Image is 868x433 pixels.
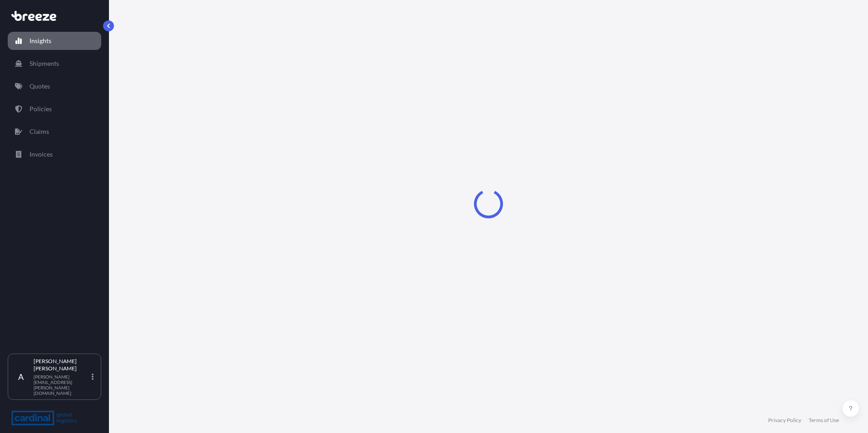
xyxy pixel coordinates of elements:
span: A [18,372,24,381]
img: organization-logo [11,411,77,425]
p: Insights [30,36,51,45]
p: [PERSON_NAME][EMAIL_ADDRESS][PERSON_NAME][DOMAIN_NAME] [34,374,90,396]
p: Shipments [30,59,59,68]
p: Invoices [30,150,53,159]
a: Quotes [8,77,101,95]
p: Claims [30,127,49,136]
a: Privacy Policy [768,417,801,424]
p: Policies [30,104,52,113]
a: Invoices [8,145,101,163]
a: Claims [8,123,101,141]
a: Terms of Use [809,417,839,424]
a: Shipments [8,54,101,73]
a: Insights [8,32,101,50]
p: Quotes [30,82,50,91]
a: Policies [8,100,101,118]
p: [PERSON_NAME] [PERSON_NAME] [34,358,90,372]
